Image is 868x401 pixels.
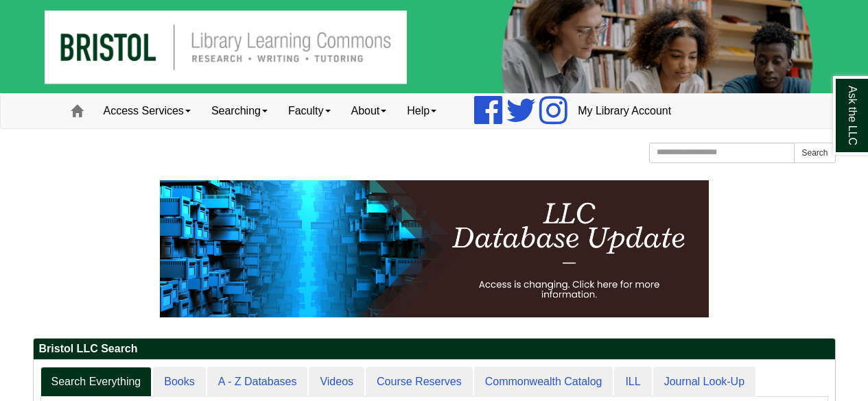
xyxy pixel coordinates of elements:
a: Course Reserves [366,367,473,398]
a: Access Services [93,94,201,128]
a: Videos [309,367,364,398]
a: About [341,94,397,128]
a: Help [397,94,447,128]
a: ILL [614,367,651,398]
a: Faculty [278,94,341,128]
button: Search [794,143,835,163]
img: HTML tutorial [160,180,709,317]
h2: Bristol LLC Search [34,339,835,360]
a: My Library Account [567,94,681,128]
a: A - Z Databases [207,367,308,398]
a: Commonwealth Catalog [474,367,613,398]
a: Books [153,367,205,398]
a: Searching [201,94,278,128]
a: Search Everything [40,367,152,398]
a: Journal Look-Up [653,367,755,398]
